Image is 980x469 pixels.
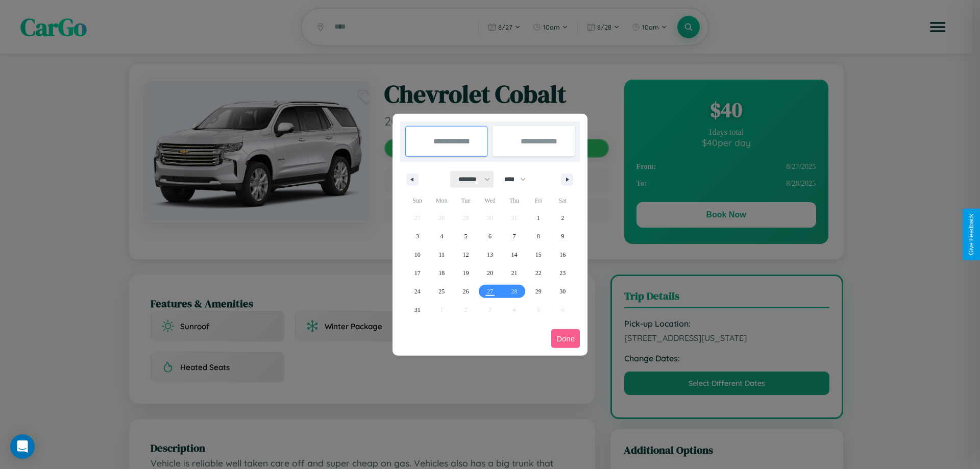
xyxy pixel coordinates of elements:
span: Sun [405,192,429,209]
span: 13 [487,245,493,264]
button: 3 [405,227,429,245]
span: 5 [464,227,468,245]
span: 28 [511,282,517,301]
span: 24 [414,282,421,301]
button: Done [551,329,580,348]
button: 13 [478,245,502,264]
button: 26 [454,282,478,301]
span: Fri [526,192,550,209]
span: 6 [488,227,492,245]
span: 11 [438,245,445,264]
button: 19 [454,264,478,282]
span: 1 [537,209,540,227]
span: 21 [511,264,517,282]
span: Wed [478,192,502,209]
span: 25 [438,282,445,301]
button: 20 [478,264,502,282]
span: 14 [511,245,517,264]
button: 17 [405,264,429,282]
span: Sat [551,192,575,209]
button: 2 [551,209,575,227]
button: 11 [429,245,453,264]
span: 9 [561,227,564,245]
button: 15 [526,245,550,264]
div: Open Intercom Messenger [10,434,35,459]
button: 28 [502,282,526,301]
span: 23 [559,264,566,282]
button: 6 [478,227,502,245]
button: 8 [526,227,550,245]
span: 17 [414,264,421,282]
span: Tue [454,192,478,209]
button: 9 [551,227,575,245]
span: 3 [416,227,419,245]
button: 23 [551,264,575,282]
button: 21 [502,264,526,282]
button: 31 [405,301,429,319]
button: 14 [502,245,526,264]
button: 18 [429,264,453,282]
button: 29 [526,282,550,301]
span: 29 [535,282,542,301]
button: 4 [429,227,453,245]
span: 4 [440,227,443,245]
button: 30 [551,282,575,301]
button: 25 [429,282,453,301]
button: 16 [551,245,575,264]
span: 26 [463,282,469,301]
button: 10 [405,245,429,264]
button: 1 [526,209,550,227]
span: 19 [463,264,469,282]
span: 2 [561,209,564,227]
span: 18 [438,264,445,282]
button: 5 [454,227,478,245]
button: 27 [478,282,502,301]
span: 15 [535,245,542,264]
div: Give Feedback [968,214,975,255]
button: 12 [454,245,478,264]
span: 8 [537,227,540,245]
span: 31 [414,301,421,319]
span: 20 [487,264,493,282]
button: 22 [526,264,550,282]
span: Thu [502,192,526,209]
span: 27 [487,282,493,301]
span: Mon [429,192,453,209]
span: 10 [414,245,421,264]
span: 12 [463,245,469,264]
span: 30 [559,282,566,301]
span: 22 [535,264,542,282]
span: 7 [512,227,516,245]
button: 7 [502,227,526,245]
span: 16 [559,245,566,264]
button: 24 [405,282,429,301]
